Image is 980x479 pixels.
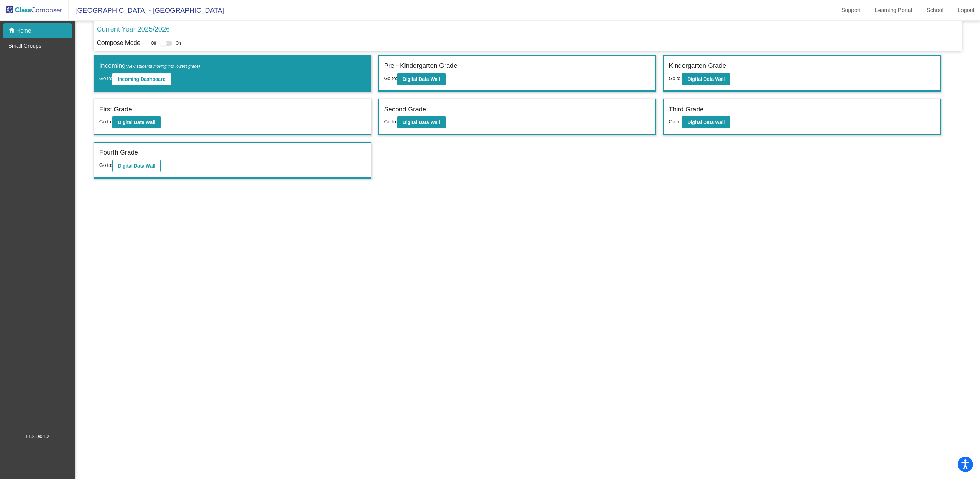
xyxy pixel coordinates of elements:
[682,73,730,85] button: Digital Data Wall
[126,64,200,69] span: (New students moving into lowest grade)
[669,61,726,71] label: Kindergarten Grade
[118,120,155,125] b: Digital Data Wall
[8,27,16,35] mat-icon: home
[397,116,446,128] button: Digital Data Wall
[99,119,112,124] span: Go to:
[384,105,426,114] label: Second Grade
[69,5,224,16] span: [GEOGRAPHIC_DATA] - [GEOGRAPHIC_DATA]
[682,116,730,128] button: Digital Data Wall
[952,5,980,16] a: Logout
[8,42,41,50] p: Small Groups
[384,61,457,71] label: Pre - Kindergarten Grade
[151,40,156,46] span: Off
[403,76,440,82] b: Digital Data Wall
[176,40,181,46] span: On
[687,76,725,82] b: Digital Data Wall
[112,73,171,85] button: Incoming Dashboard
[118,163,155,169] b: Digital Data Wall
[99,61,200,71] label: Incoming
[384,119,397,124] span: Go to:
[669,119,682,124] span: Go to:
[687,120,725,125] b: Digital Data Wall
[99,76,112,81] span: Go to:
[97,38,141,48] p: Compose Mode
[403,120,440,125] b: Digital Data Wall
[112,160,161,172] button: Digital Data Wall
[99,162,112,168] span: Go to:
[384,76,397,81] span: Go to:
[669,105,703,114] label: Third Grade
[836,5,866,16] a: Support
[397,73,446,85] button: Digital Data Wall
[112,116,161,128] button: Digital Data Wall
[99,105,132,114] label: First Grade
[870,5,918,16] a: Learning Portal
[16,27,31,35] p: Home
[669,76,682,81] span: Go to:
[99,148,138,158] label: Fourth Grade
[118,76,166,82] b: Incoming Dashboard
[97,24,170,34] p: Current Year 2025/2026
[921,5,949,16] a: School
